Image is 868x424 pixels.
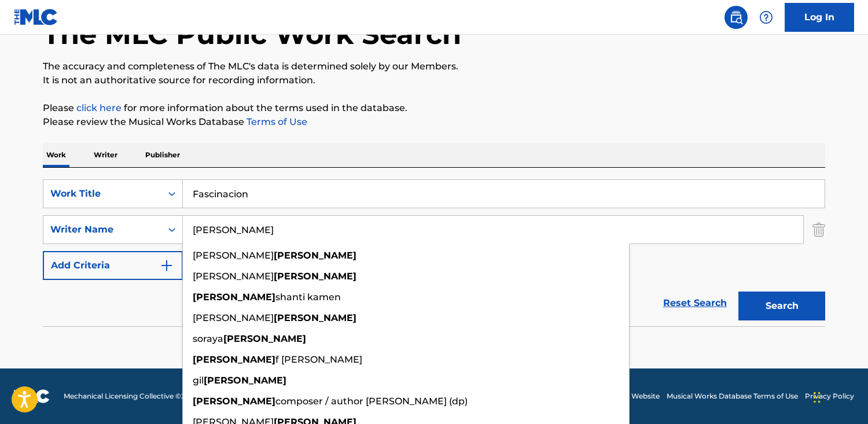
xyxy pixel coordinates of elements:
[724,6,748,29] a: Public Search
[14,9,58,25] img: MLC Logo
[204,375,286,386] strong: [PERSON_NAME]
[50,223,155,237] div: Writer Name
[274,250,356,261] strong: [PERSON_NAME]
[193,333,223,344] span: soraya
[193,375,204,386] span: gil
[805,391,854,401] a: Privacy Policy
[43,179,825,326] form: Search Form
[667,391,798,401] a: Musical Works Database Terms of Use
[275,292,341,303] span: shanti kamen
[193,354,275,365] strong: [PERSON_NAME]
[785,3,854,32] a: Log In
[599,391,660,401] a: The MLC Website
[193,271,274,282] span: [PERSON_NAME]
[755,6,778,29] div: Help
[90,143,121,167] p: Writer
[50,187,155,201] div: Work Title
[43,251,183,280] button: Add Criteria
[812,215,825,244] img: Delete Criterion
[43,60,825,73] p: The accuracy and completeness of The MLC's data is determined solely by our Members.
[244,116,307,127] a: Terms of Use
[142,143,183,167] p: Publisher
[43,143,69,167] p: Work
[810,368,868,424] iframe: Chat Widget
[275,396,468,407] span: composer / author [PERSON_NAME] (dp)
[814,380,821,415] div: Drag
[274,312,356,323] strong: [PERSON_NAME]
[43,101,825,115] p: Please for more information about the terms used in the database.
[76,102,122,113] a: click here
[738,292,825,320] button: Search
[193,292,275,303] strong: [PERSON_NAME]
[14,389,50,403] img: logo
[64,391,198,401] span: Mechanical Licensing Collective © 2025
[274,271,356,282] strong: [PERSON_NAME]
[729,10,743,24] img: search
[275,354,362,365] span: f [PERSON_NAME]
[43,115,825,129] p: Please review the Musical Works Database
[43,73,825,87] p: It is not an authoritative source for recording information.
[193,396,275,407] strong: [PERSON_NAME]
[193,250,274,261] span: [PERSON_NAME]
[193,312,274,323] span: [PERSON_NAME]
[759,10,773,24] img: help
[160,259,174,272] img: 9d2ae6d4665cec9f34b9.svg
[657,290,733,316] a: Reset Search
[223,333,306,344] strong: [PERSON_NAME]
